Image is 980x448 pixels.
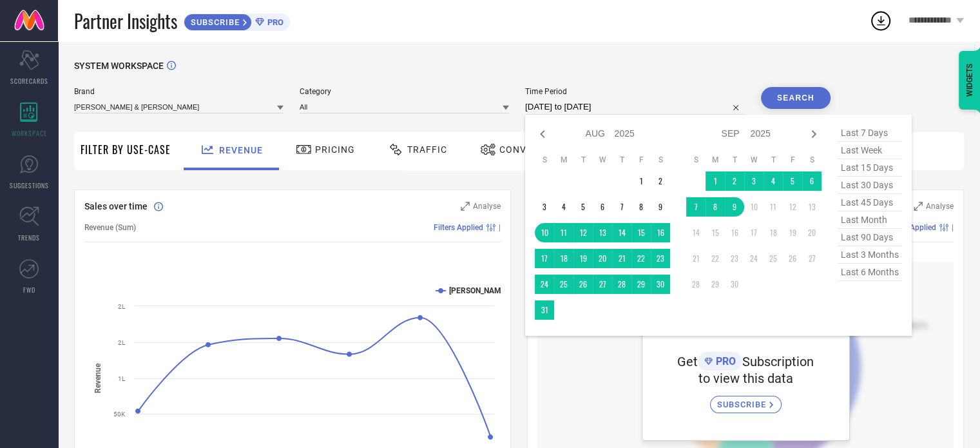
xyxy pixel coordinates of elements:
span: | [952,223,954,232]
td: Tue Aug 19 2025 [573,249,593,268]
span: TRENDS [18,233,40,242]
td: Thu Aug 07 2025 [612,197,631,217]
a: SUBSCRIBEPRO [184,10,290,31]
span: Brand [74,87,283,96]
input: Select time period [525,99,745,115]
td: Mon Sep 01 2025 [706,171,725,191]
span: last 7 days [838,124,902,142]
span: Traffic [407,144,447,155]
td: Tue Sep 16 2025 [725,223,744,242]
td: Tue Sep 02 2025 [725,171,744,191]
div: Previous month [535,126,550,142]
td: Fri Aug 22 2025 [631,249,651,268]
td: Wed Aug 27 2025 [593,275,612,294]
td: Fri Aug 08 2025 [631,197,651,217]
td: Thu Aug 21 2025 [612,249,631,268]
span: PRO [264,17,283,27]
td: Sun Aug 10 2025 [535,223,554,242]
th: Tuesday [573,155,593,165]
span: Analyse [473,202,501,211]
th: Wednesday [593,155,612,165]
span: last week [838,142,902,159]
td: Sat Sep 20 2025 [802,223,821,242]
th: Thursday [612,155,631,165]
td: Wed Sep 17 2025 [744,223,764,242]
td: Tue Sep 09 2025 [725,197,744,217]
td: Sun Aug 03 2025 [535,197,554,217]
span: last 30 days [838,177,902,194]
td: Wed Aug 13 2025 [593,223,612,242]
td: Wed Sep 03 2025 [744,171,764,191]
td: Thu Aug 14 2025 [612,223,631,242]
span: last 90 days [838,229,902,246]
text: [PERSON_NAME] & [PERSON_NAME] [449,286,575,295]
td: Fri Sep 12 2025 [783,197,802,217]
td: Fri Aug 15 2025 [631,223,651,242]
th: Sunday [535,155,554,165]
td: Sat Aug 02 2025 [651,171,670,191]
span: Get [677,354,698,369]
span: Time Period [525,87,745,96]
td: Sat Sep 13 2025 [802,197,821,217]
td: Fri Sep 05 2025 [783,171,802,191]
th: Saturday [651,155,670,165]
td: Wed Aug 06 2025 [593,197,612,217]
td: Tue Sep 23 2025 [725,249,744,268]
td: Thu Sep 11 2025 [764,197,783,217]
td: Fri Sep 26 2025 [783,249,802,268]
span: SYSTEM WORKSPACE [74,61,164,71]
th: Monday [554,155,573,165]
button: Search [761,87,831,109]
span: SUBSCRIBE [184,17,243,27]
td: Wed Sep 10 2025 [744,197,764,217]
tspan: Revenue [93,362,102,393]
th: Friday [783,155,802,165]
td: Tue Aug 26 2025 [573,275,593,294]
td: Mon Sep 08 2025 [706,197,725,217]
td: Thu Sep 04 2025 [764,171,783,191]
td: Mon Sep 29 2025 [706,275,725,294]
td: Fri Aug 29 2025 [631,275,651,294]
span: WORKSPACE [12,128,47,138]
span: SUBSCRIBE [717,400,769,409]
td: Fri Sep 19 2025 [783,223,802,242]
th: Thursday [764,155,783,165]
td: Sun Sep 21 2025 [686,249,706,268]
span: last 6 months [838,264,902,281]
span: | [499,223,501,232]
td: Sat Aug 23 2025 [651,249,670,268]
td: Sat Sep 27 2025 [802,249,821,268]
td: Mon Aug 18 2025 [554,249,573,268]
span: to view this data [698,371,793,386]
text: 2L [118,339,126,346]
td: Mon Aug 25 2025 [554,275,573,294]
th: Friday [631,155,651,165]
td: Sun Sep 14 2025 [686,223,706,242]
td: Sun Sep 28 2025 [686,275,706,294]
th: Sunday [686,155,706,165]
span: Sales over time [84,201,148,211]
td: Tue Sep 30 2025 [725,275,744,294]
td: Tue Aug 05 2025 [573,197,593,217]
span: last month [838,211,902,229]
div: Open download list [869,9,892,32]
td: Thu Aug 28 2025 [612,275,631,294]
td: Sun Aug 24 2025 [535,275,554,294]
td: Sun Sep 07 2025 [686,197,706,217]
span: Subscription [742,354,814,369]
td: Sun Aug 17 2025 [535,249,554,268]
td: Mon Sep 22 2025 [706,249,725,268]
span: Revenue [219,145,263,155]
td: Sat Aug 09 2025 [651,197,670,217]
span: Analyse [926,202,954,211]
span: last 3 months [838,246,902,264]
td: Mon Sep 15 2025 [706,223,725,242]
span: Partner Insights [74,8,177,34]
th: Wednesday [744,155,764,165]
span: SCORECARDS [10,76,48,86]
svg: Zoom [461,202,470,211]
td: Sat Aug 16 2025 [651,223,670,242]
td: Sun Aug 31 2025 [535,300,554,320]
a: SUBSCRIBE [710,386,782,413]
span: SUGGESTIONS [10,180,49,190]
